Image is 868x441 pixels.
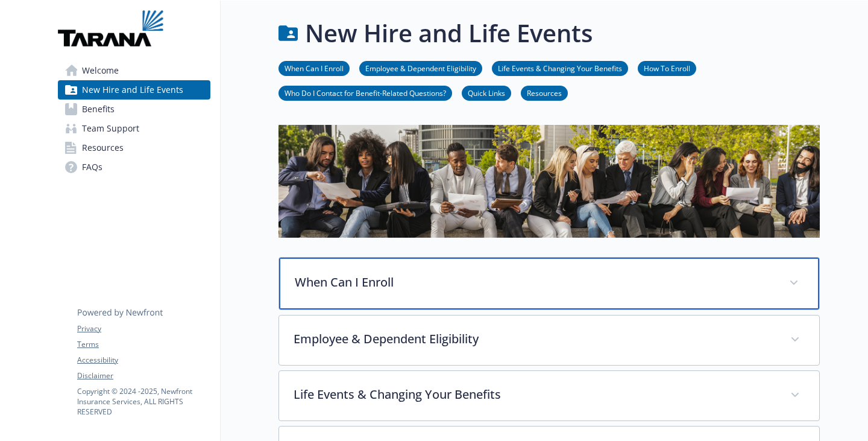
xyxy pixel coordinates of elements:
p: When Can I Enroll [295,273,775,291]
a: FAQs [58,157,210,177]
a: Welcome [58,61,210,80]
div: When Can I Enroll [279,258,819,309]
a: Quick Links [462,87,511,98]
a: Privacy [77,323,210,334]
img: new hire page banner [278,125,820,238]
a: Who Do I Contact for Benefit-Related Questions? [278,87,452,98]
a: Accessibility [77,355,210,366]
a: New Hire and Life Events [58,80,210,100]
p: Copyright © 2024 - 2025 , Newfront Insurance Services, ALL RIGHTS RESERVED [77,386,210,417]
span: Resources [82,138,124,157]
a: Resources [58,138,210,157]
a: Life Events & Changing Your Benefits [492,62,628,74]
a: How To Enroll [638,62,696,74]
a: Terms [77,339,210,350]
a: Disclaimer [77,370,210,381]
p: Life Events & Changing Your Benefits [294,385,776,404]
h1: New Hire and Life Events [305,15,593,51]
span: FAQs [82,157,102,177]
a: Employee & Dependent Eligibility [359,62,482,74]
p: Employee & Dependent Eligibility [294,330,776,348]
a: When Can I Enroll [278,62,350,74]
a: Resources [521,87,568,98]
div: Employee & Dependent Eligibility [279,316,819,365]
div: Life Events & Changing Your Benefits [279,371,819,420]
span: New Hire and Life Events [82,80,183,100]
span: Benefits [82,100,115,119]
a: Benefits [58,100,210,119]
a: Team Support [58,119,210,138]
span: Team Support [82,119,139,138]
span: Welcome [82,61,119,80]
